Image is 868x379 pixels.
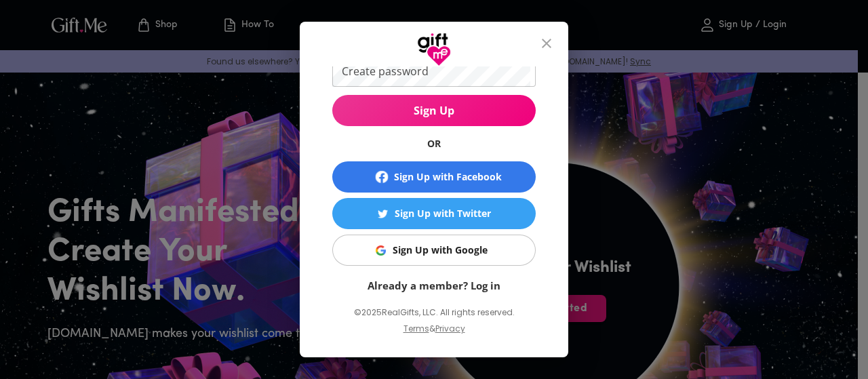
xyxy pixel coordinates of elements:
a: Privacy [435,323,465,334]
p: & [429,321,435,347]
button: Sign Up with TwitterSign Up with Twitter [332,198,536,229]
button: close [530,27,563,60]
div: Sign Up with Google [393,243,488,258]
div: Sign Up with Facebook [394,169,502,184]
img: Sign Up with Twitter [378,209,388,219]
img: Sign Up with Google [376,245,386,256]
img: GiftMe Logo [417,33,451,66]
p: © 2025 RealGifts, LLC. All rights reserved. [332,304,536,321]
div: Sign Up with Twitter [395,206,491,221]
button: Sign Up with GoogleSign Up with Google [332,235,536,266]
a: Already a member? Log in [368,279,500,292]
button: Sign Up [332,95,536,126]
h6: OR [332,137,536,151]
button: Sign Up with Facebook [332,161,536,193]
span: Sign Up [332,103,536,118]
a: Terms [403,323,429,334]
